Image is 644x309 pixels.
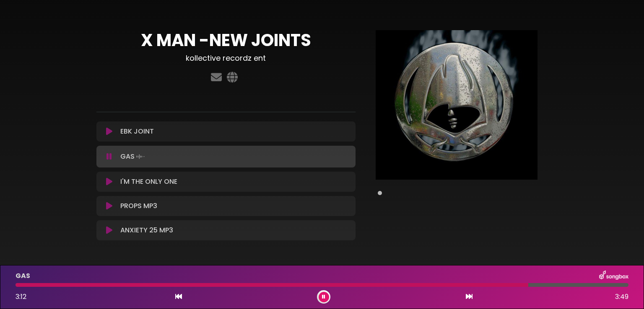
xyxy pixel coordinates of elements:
[135,151,146,162] img: waveform4.gif
[120,201,157,211] p: PROPS MP3
[96,30,356,50] h1: X MAN -NEW JOINTS
[120,126,154,136] p: EBK JOINT
[120,151,146,162] p: GAS
[96,54,356,63] h3: kollective recordz ent
[376,30,538,180] img: Main Media
[599,270,628,281] img: songbox-logo-white.png
[120,225,173,235] p: ANXIETY 25 MP3
[16,271,30,281] p: GAS
[120,177,177,187] p: I'M THE ONLY ONE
